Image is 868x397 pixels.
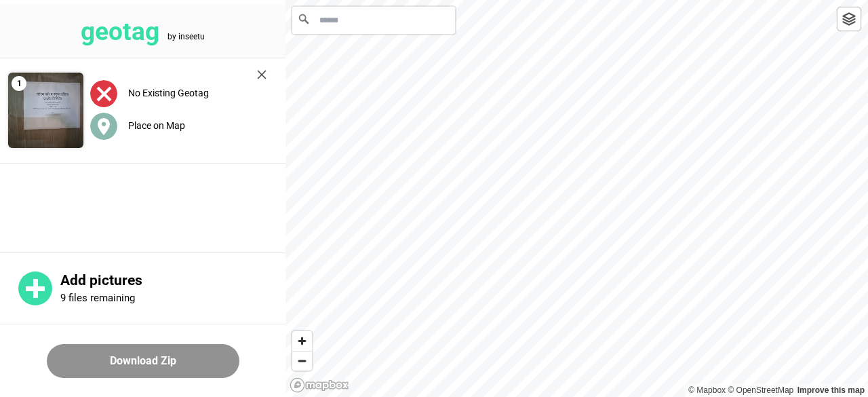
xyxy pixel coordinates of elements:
[290,377,349,393] a: Mapbox logo
[12,76,26,91] span: 1
[81,17,159,46] tspan: geotag
[728,385,793,395] a: OpenStreetMap
[167,32,205,41] tspan: by inseetu
[128,120,185,131] label: Place on Map
[292,352,312,371] span: Zoom out
[842,12,856,26] img: toggleLayer
[60,292,135,304] p: 9 files remaining
[8,73,83,148] img: 2Q==
[90,80,117,107] img: uploadImagesAlt
[292,331,312,351] button: Zoom in
[257,70,267,79] img: cross
[292,351,312,371] button: Zoom out
[47,344,239,378] button: Download Zip
[688,385,726,395] a: Mapbox
[292,7,455,34] input: Search
[60,272,285,289] p: Add pictures
[128,88,209,98] label: No Existing Geotag
[797,385,865,395] a: Map feedback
